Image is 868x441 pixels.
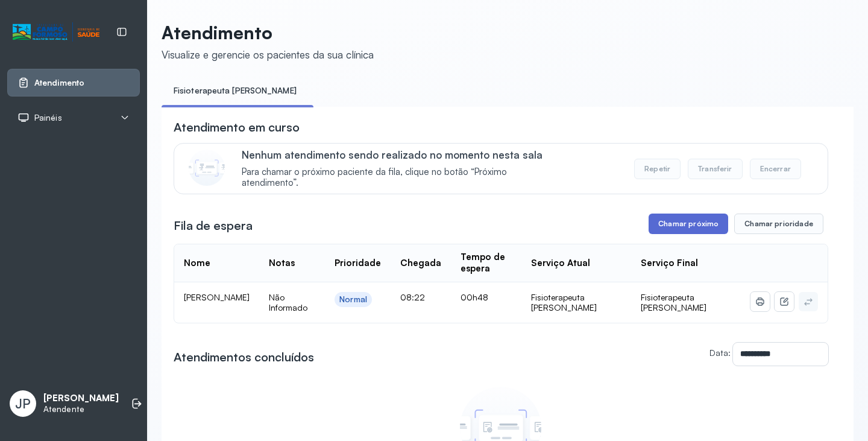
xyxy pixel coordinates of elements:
[531,258,590,269] div: Serviço Atual
[269,292,307,313] span: Não Informado
[189,150,225,186] img: Imagem de CalloutCard
[43,393,119,404] p: [PERSON_NAME]
[43,404,119,414] p: Atendente
[174,217,253,234] h3: Fila de espera
[400,258,441,269] div: Chegada
[269,258,295,269] div: Notas
[649,214,728,234] button: Chamar próximo
[242,148,561,161] p: Nenhum atendimento sendo realizado no momento nesta sala
[461,292,488,302] span: 00h48
[641,292,706,313] span: Fisioterapeuta [PERSON_NAME]
[641,258,698,269] div: Serviço Final
[531,292,621,313] div: Fisioterapeuta [PERSON_NAME]
[461,252,512,274] div: Tempo de espera
[709,347,731,358] label: Data:
[174,349,314,366] h3: Atendimentos concluídos
[734,214,823,234] button: Chamar prioridade
[34,113,62,123] span: Painéis
[13,22,99,42] img: Logotipo do estabelecimento
[162,48,374,61] div: Visualize e gerencie os pacientes da sua clínica
[335,258,381,269] div: Prioridade
[162,22,374,43] p: Atendimento
[184,292,250,302] span: [PERSON_NAME]
[688,159,743,179] button: Transferir
[17,77,130,89] a: Atendimento
[174,119,300,136] h3: Atendimento em curso
[34,78,84,88] span: Atendimento
[634,159,681,179] button: Repetir
[750,159,801,179] button: Encerrar
[400,292,425,302] span: 08:22
[242,167,561,189] span: Para chamar o próximo paciente da fila, clique no botão “Próximo atendimento”.
[339,294,367,305] div: Normal
[162,81,309,101] a: Fisioterapeuta [PERSON_NAME]
[184,258,210,269] div: Nome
